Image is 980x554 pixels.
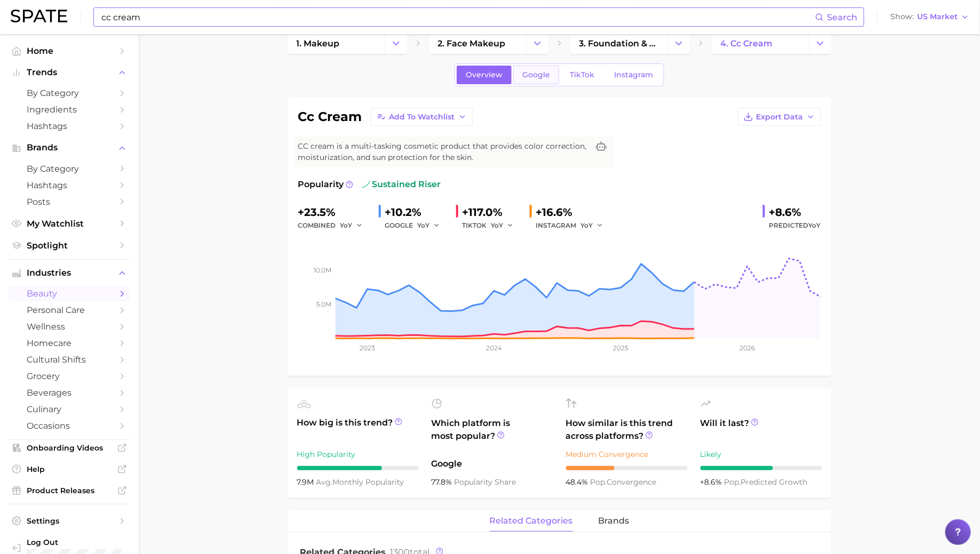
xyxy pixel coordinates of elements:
[9,302,130,318] a: personal care
[599,516,630,526] span: brands
[9,237,130,254] a: Spotlight
[570,70,594,79] span: TikTok
[27,537,122,547] span: Log Out
[27,88,112,98] span: by Category
[298,141,588,163] span: CC cream is a multi-tasking cosmetic product that provides color correction, moisturization, and ...
[724,477,808,487] span: predicted growth
[362,180,370,189] img: sustained riser
[297,416,419,443] span: How big is this trend?
[9,335,130,351] a: homecare
[522,70,550,79] span: Google
[9,43,130,59] a: Home
[27,355,112,365] span: cultural shifts
[724,477,741,487] abbr: popularity index
[827,12,857,22] span: Search
[389,113,455,122] span: Add to Watchlist
[298,219,370,232] div: combined
[340,219,363,232] button: YoY
[418,219,441,232] button: YoY
[566,417,688,443] span: How similar is this trend across platforms?
[700,477,724,487] span: +8.6%
[429,33,526,54] a: 2. face makeup
[769,219,821,232] span: Predicted
[536,204,611,221] div: +16.6%
[27,404,112,414] span: culinary
[739,344,755,352] tspan: 2026
[27,180,112,190] span: Hashtags
[9,513,130,529] a: Settings
[9,483,130,499] a: Product Releases
[9,215,130,232] a: My Watchlist
[9,417,130,434] a: occasions
[490,516,573,526] span: related categories
[579,38,658,49] span: 3. foundation & base products
[486,344,502,352] tspan: 2024
[9,401,130,417] a: culinary
[581,221,593,230] span: YoY
[809,221,821,229] span: YoY
[513,66,559,84] a: Google
[27,486,112,495] span: Product Releases
[9,318,130,335] a: wellness
[360,344,375,352] tspan: 2023
[297,38,340,49] span: 1. makeup
[581,219,604,232] button: YoY
[888,10,972,24] button: ShowUS Market
[27,46,112,56] span: Home
[9,384,130,401] a: beverages
[566,466,688,470] div: 4 / 10
[491,221,504,230] span: YoY
[712,33,809,54] a: 4. cc cream
[432,417,553,452] span: Which platform is most popular?
[463,219,521,232] div: TIKTOK
[27,105,112,115] span: Ingredients
[298,110,362,123] h1: cc cream
[9,101,130,118] a: Ingredients
[9,118,130,134] a: Hashtags
[27,388,112,398] span: beverages
[9,140,130,156] button: Brands
[371,108,473,126] button: Add to Watchlist
[769,204,821,221] div: +8.6%
[27,121,112,131] span: Hashtags
[316,477,404,487] span: monthly popularity
[27,322,112,332] span: wellness
[700,466,822,470] div: 6 / 10
[27,443,112,453] span: Onboarding Videos
[297,477,316,487] span: 7.9m
[9,368,130,384] a: grocery
[27,143,112,152] span: Brands
[27,371,112,381] span: grocery
[9,461,130,477] a: Help
[466,70,503,79] span: Overview
[457,66,512,84] a: Overview
[9,440,130,456] a: Onboarding Videos
[385,219,448,232] div: GOOGLE
[297,448,419,461] div: High Popularity
[432,477,455,487] span: 77.8%
[27,464,112,474] span: Help
[298,204,370,221] div: +23.5%
[27,240,112,251] span: Spotlight
[614,70,653,79] span: Instagram
[438,38,506,49] span: 2. face makeup
[605,66,662,84] a: Instagram
[27,305,112,315] span: personal care
[100,8,815,26] input: Search here for a brand, industry, or ingredient
[700,448,822,461] div: Likely
[385,204,448,221] div: +10.2%
[27,197,112,207] span: Posts
[27,268,112,278] span: Industries
[9,65,130,81] button: Trends
[738,108,821,126] button: Export Data
[9,194,130,210] a: Posts
[613,344,628,352] tspan: 2025
[27,421,112,431] span: occasions
[340,221,353,230] span: YoY
[570,33,667,54] a: 3. foundation & base products
[9,160,130,177] a: by Category
[667,33,690,54] button: Change Category
[27,219,112,229] span: My Watchlist
[11,10,67,22] img: SPATE
[536,219,611,232] div: INSTAGRAM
